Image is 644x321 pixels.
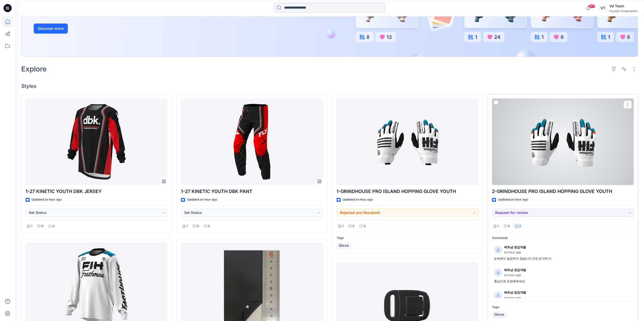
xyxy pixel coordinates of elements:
[504,250,526,255] p: an hour ago
[181,98,323,185] a: 1-27 KINETIC YOUTH DBK PANT
[26,98,167,185] a: 1-27 KINETIC YOUTH DBK JERSEY
[492,188,634,195] p: 2-GRINDHOUSE PRO ISLAND HOPPING GLOVE YOUTH
[339,243,349,249] span: Glove
[588,4,595,8] span: 99+
[492,305,634,310] p: Tags
[504,267,526,273] p: 베트남 장갑개발
[21,83,638,89] h4: Styles
[504,273,526,278] p: an hour ago
[492,98,634,185] a: 2-GRINDHOUSE PRO ISLAND HOPPING GLOVE YOUTH
[492,235,634,241] p: Comments
[208,224,210,229] p: 0
[492,243,634,263] a: 베트남 장갑개발an hour ago눈부분이 일정하지 않습니다 3개 손가락 다
[496,271,500,274] svg: avatar
[352,224,355,229] p: 0
[31,224,32,229] p: 1
[26,188,167,195] p: 1-27 KINETIC YOUTH DBK JERSEY
[34,23,68,34] button: Discover more
[337,98,478,185] a: 1-GRINDHOUSE PRO ISLAND HOPPING GLOVE YOUTH
[498,197,528,202] p: Updated an hour ago
[41,224,44,229] p: 0
[197,224,199,229] p: 0
[21,65,47,73] h2: Explore
[364,224,366,229] p: 0
[187,197,217,202] p: Updated an hour ago
[504,245,526,250] p: 베트남 장갑개발
[53,224,55,229] p: 0
[497,224,499,229] p: 1
[496,294,500,297] svg: avatar
[598,4,607,13] div: VT
[181,188,323,195] p: 1-27 KINETIC YOUTH DBK PANT
[504,290,526,295] p: 베트남 장갑개발
[492,288,634,309] a: 베트남 장갑개발an hour agoTPR 선이 부드럽지 않습니다
[342,224,343,229] p: 1
[34,23,148,34] a: Discover more
[609,9,638,13] div: Hyunjin Corporation
[494,279,632,284] p: 중심으로 조정해주세요
[494,256,632,261] p: 눈부분이 일정하지 않습니다 3개 손가락 다
[343,197,373,202] p: Updated an hour ago
[508,224,510,229] p: 0
[496,248,500,251] svg: avatar
[609,3,638,9] div: Vd Team
[186,224,188,229] p: 1
[32,197,62,202] p: Updated an hour ago
[492,265,634,286] a: 베트남 장갑개발an hour ago중심으로 조정해주세요
[494,312,504,318] span: Glove
[337,188,478,195] p: 1-GRINDHOUSE PRO ISLAND HOPPING GLOVE YOUTH
[519,224,521,229] p: 3
[504,295,526,301] p: an hour ago
[337,235,478,241] p: Tags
